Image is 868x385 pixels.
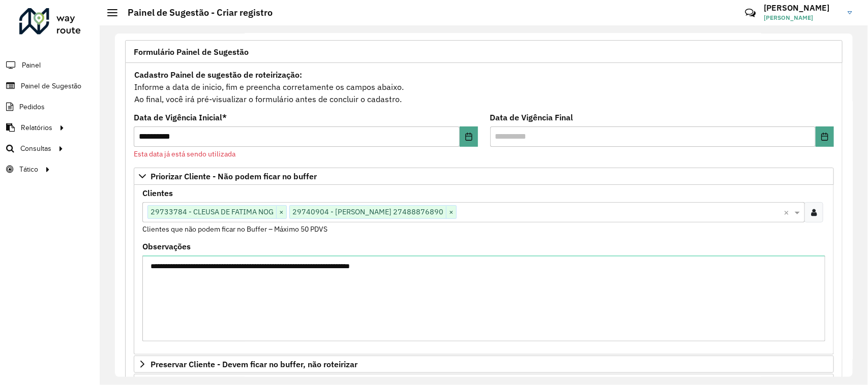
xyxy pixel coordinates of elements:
span: Painel [22,60,41,71]
span: Consultas [20,143,51,154]
span: × [276,206,286,218]
span: Preservar Cliente - Devem ficar no buffer, não roteirizar [151,360,357,368]
span: Tático [19,164,38,175]
span: Formulário Painel de Sugestão [134,48,249,56]
span: × [446,206,456,218]
small: Clientes que não podem ficar no Buffer – Máximo 50 PDVS [142,224,327,234]
label: Clientes [142,187,173,199]
label: Observações [142,240,191,252]
a: Preservar Cliente - Devem ficar no buffer, não roteirizar [134,356,834,373]
div: Priorizar Cliente - Não podem ficar no buffer [134,185,834,355]
label: Data de Vigência Inicial [134,111,227,123]
a: Priorizar Cliente - Não podem ficar no buffer [134,168,834,185]
span: Priorizar Cliente - Não podem ficar no buffer [151,172,317,180]
label: Data de Vigência Final [490,111,574,123]
button: Choose Date [816,126,834,147]
span: [PERSON_NAME] [764,13,840,22]
span: 29740904 - [PERSON_NAME] 27488876890 [290,206,446,218]
strong: Cadastro Painel de sugestão de roteirização: [134,70,302,80]
button: Choose Date [460,126,478,147]
div: Informe a data de inicio, fim e preencha corretamente os campos abaixo. Ao final, você irá pré-vi... [134,68,834,106]
a: Contato Rápido [739,2,761,24]
h2: Painel de Sugestão - Criar registro [117,7,273,18]
span: Pedidos [19,102,45,112]
span: 29733784 - CLEUSA DE FATIMA NOG [148,206,276,218]
span: Painel de Sugestão [21,81,81,91]
span: Clear all [784,206,792,218]
span: Relatórios [21,122,52,133]
h3: [PERSON_NAME] [764,3,840,13]
formly-validation-message: Esta data já está sendo utilizada [134,149,235,158]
